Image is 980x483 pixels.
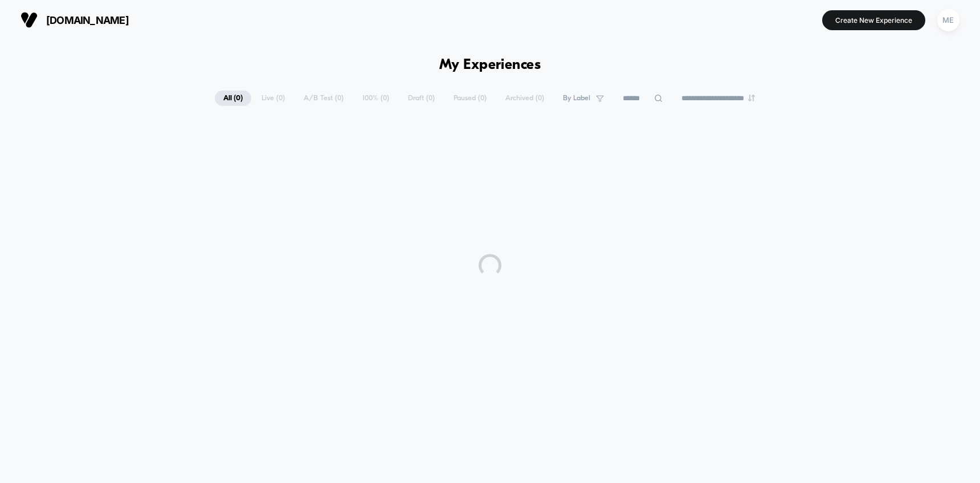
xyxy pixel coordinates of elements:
span: [DOMAIN_NAME] [46,14,129,26]
img: end [748,95,755,101]
div: ME [937,9,959,31]
h1: My Experiences [439,57,541,73]
span: All ( 0 ) [215,91,251,106]
span: By Label [563,94,590,103]
button: ME [934,9,963,32]
img: Visually logo [21,11,38,28]
button: [DOMAIN_NAME] [17,11,132,29]
button: Create New Experience [822,10,925,30]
